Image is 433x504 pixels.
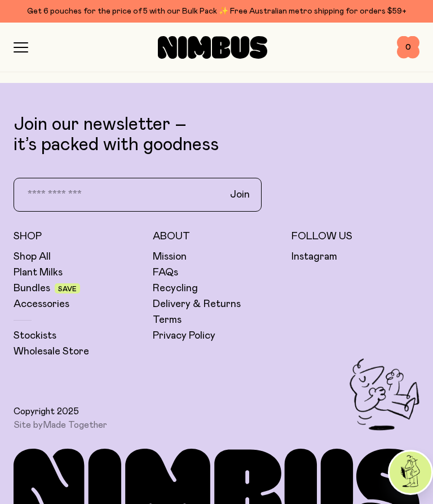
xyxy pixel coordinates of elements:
h5: About [153,230,281,243]
h5: Follow Us [291,230,419,243]
h5: Shop [14,230,142,243]
a: Delivery & Returns [153,297,241,311]
p: Join our newsletter – it’s packed with goodness [14,115,419,155]
a: Recycling [153,282,198,295]
span: Copyright 2025 [14,406,79,417]
a: Instagram [291,250,337,264]
span: Join [230,188,250,201]
a: Wholesale Store [14,345,89,358]
a: Accessories [14,297,69,311]
a: Made Together [43,420,107,430]
button: Join [221,183,259,207]
a: Privacy Policy [153,329,215,343]
a: Terms [153,313,182,327]
a: Shop All [14,250,51,264]
img: agent [390,452,431,493]
span: Site by [14,419,107,431]
div: Get 6 pouches for the price of 5 with our Bulk Pack ✨ Free Australian metro shipping for orders $59+ [14,5,419,18]
a: FAQs [153,266,178,279]
span: Save [58,286,77,292]
a: Stockists [14,329,56,343]
a: Mission [153,250,187,264]
button: 0 [397,36,419,59]
a: Bundles [14,282,50,295]
a: Plant Milks [14,266,63,279]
